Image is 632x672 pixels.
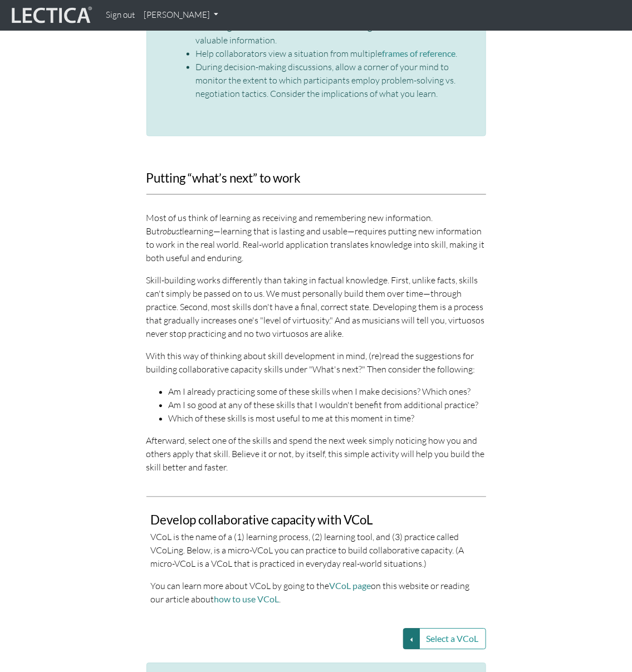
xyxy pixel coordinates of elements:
[383,48,456,58] a: frames of reference
[151,580,482,606] p: You can learn more about VCoL by going to the on this website or reading our article about .
[196,60,459,100] li: During decision-making discussions, allow a corner of your mind to monitor the extent to which pa...
[146,172,486,186] h3: Putting “what’s next” to work
[146,434,486,474] p: Afterward, select one of the skills and spend the next week simply noticing how you and others ap...
[169,385,486,399] li: Am I already practicing some of these skills when I make decisions? Which ones?
[196,20,459,47] li: Encourage collaborators to view areas of disagreement as sources of valuable information.
[151,514,482,528] h3: Develop collaborative capacity with VCoL
[101,4,139,26] a: Sign out
[214,594,280,605] a: how to use VCoL
[160,226,183,237] em: robust
[169,412,486,425] li: Which of these skills is most useful to me at this moment in time?
[146,212,486,265] p: Most of us think of learning as receiving and remembering new information. But learning—learning ...
[146,274,486,341] p: Skill-building works differently than taking in factual knowledge. First, unlike facts, skills ca...
[419,629,486,650] button: Select a VCoL
[9,5,92,26] img: lecticalive
[330,581,371,591] a: VCoL page
[146,350,486,376] p: With this way of thinking about skill development in mind, (re)read the suggestions for building ...
[169,399,486,412] li: Am I so good at any of these skills that I wouldn't benefit from additional practice?
[139,4,223,26] a: [PERSON_NAME]
[196,47,459,60] li: Help collaborators view a situation from multiple .
[151,531,482,571] p: VCoL is the name of a (1) learning process, (2) learning tool, and (3) practice called VCoLing. B...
